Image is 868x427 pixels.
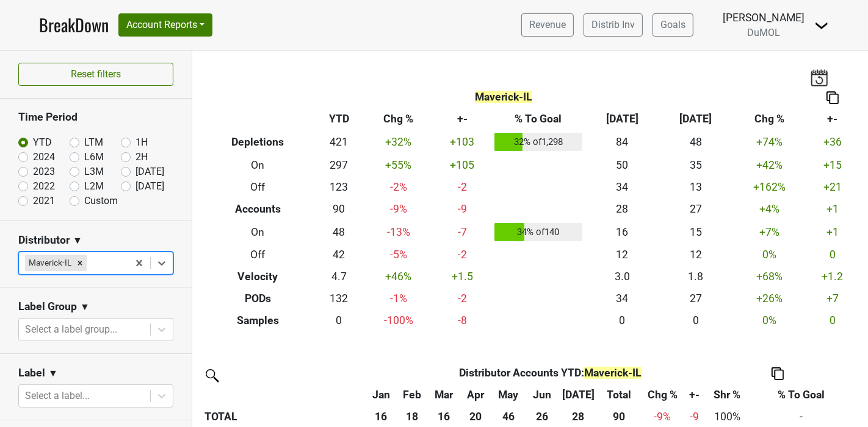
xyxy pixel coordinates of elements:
td: 0 [806,309,859,331]
td: -1 % [364,288,433,309]
th: Total: activate to sort column ascending [599,384,640,406]
a: BreakDown [39,12,109,38]
th: Mar: activate to sort column ascending [427,384,460,406]
label: [DATE] [136,179,164,194]
label: 2024 [33,150,55,164]
th: Chg % [364,108,433,130]
th: PODs [201,288,314,309]
th: Off [201,176,314,198]
th: &nbsp;: activate to sort column ascending [201,384,366,406]
td: +1 [806,198,859,220]
label: LTM [84,135,103,150]
th: [DATE] [585,108,659,130]
img: last_updated_date [810,69,828,86]
td: 48 [314,220,364,244]
td: 421 [314,130,364,155]
td: +21 [806,176,859,198]
td: +36 [806,130,859,155]
td: 0 [314,309,364,331]
a: Distrib Inv [584,13,643,37]
td: +4 % [732,198,806,220]
th: Chg %: activate to sort column ascending [640,384,685,406]
td: 90 [314,198,364,220]
td: 0 % [732,309,806,331]
td: 34 [585,288,659,309]
td: 297 [314,154,364,176]
span: Maverick-IL [584,367,642,379]
td: 84 [585,130,659,155]
span: ▼ [80,300,90,314]
label: 2023 [33,164,55,179]
th: Jun: activate to sort column ascending [526,384,558,406]
td: 132 [314,288,364,309]
th: Shr %: activate to sort column ascending [704,384,751,406]
th: Feb: activate to sort column ascending [397,384,428,406]
td: 15 [659,220,733,244]
h3: Label Group [18,300,77,313]
td: +7 [806,288,859,309]
td: 0 [806,244,859,266]
td: +105 [433,154,491,176]
h3: Distributor [18,234,70,247]
td: 35 [659,154,733,176]
td: 3.0 [585,266,659,288]
th: Jan: activate to sort column ascending [366,384,397,406]
td: 27 [659,198,733,220]
th: Depletions [201,130,314,155]
div: [PERSON_NAME] [723,10,805,26]
td: 12 [659,244,733,266]
label: Custom [84,194,118,208]
td: 42 [314,244,364,266]
td: -9 [433,198,491,220]
a: Revenue [521,13,574,37]
td: +162 % [732,176,806,198]
th: Samples [201,309,314,331]
th: % To Goal: activate to sort column ascending [750,384,852,406]
label: 2H [136,150,148,164]
td: 48 [659,130,733,155]
td: -2 % [364,176,433,198]
td: -9 % [364,198,433,220]
td: -8 [433,309,491,331]
td: 16 [585,220,659,244]
td: +55 % [364,154,433,176]
th: [DATE] [659,108,733,130]
th: Chg % [732,108,806,130]
th: Velocity [201,266,314,288]
label: 1H [136,135,148,150]
td: +103 [433,130,491,155]
th: +- [433,108,491,130]
th: Distributor Accounts YTD : [397,362,704,384]
th: +- [806,108,859,130]
td: 27 [659,288,733,309]
td: +74 % [732,130,806,155]
td: -2 [433,244,491,266]
td: 12 [585,244,659,266]
img: Copy to clipboard [826,91,839,104]
th: Apr: activate to sort column ascending [461,384,491,406]
img: Dropdown Menu [814,18,829,33]
td: +1 [806,220,859,244]
span: -9% [654,411,671,423]
label: L2M [84,179,104,194]
td: 123 [314,176,364,198]
td: 1.8 [659,266,733,288]
td: 50 [585,154,659,176]
span: ▼ [73,233,82,248]
td: -13 % [364,220,433,244]
td: 4.7 [314,266,364,288]
span: -9 [690,411,700,423]
span: ▼ [48,366,58,381]
th: Off [201,244,314,266]
div: Maverick-IL [25,255,73,270]
label: 2021 [33,194,55,208]
img: Copy to clipboard [772,367,784,380]
td: -2 [433,176,491,198]
td: +42 % [732,154,806,176]
th: May: activate to sort column ascending [490,384,526,406]
div: Remove Maverick-IL [73,255,87,270]
button: Reset filters [18,63,173,86]
h3: Label [18,367,45,379]
td: +68 % [732,266,806,288]
td: +1.2 [806,266,859,288]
